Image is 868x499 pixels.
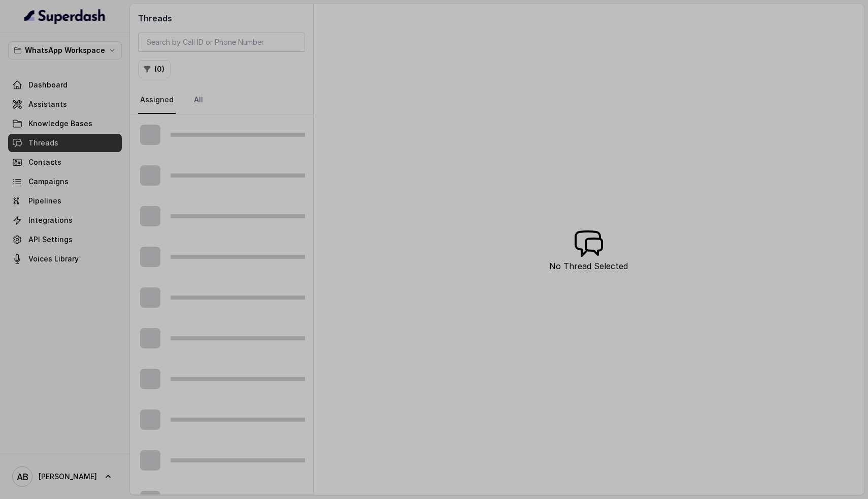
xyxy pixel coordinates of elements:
[8,172,122,191] a: Campaigns
[28,99,67,109] span: Assistants
[8,462,122,491] a: [PERSON_NAME]
[24,8,106,24] img: light.svg
[8,192,122,210] a: Pipelines
[138,60,171,78] button: (0)
[549,260,628,272] p: No Thread Selected
[8,134,122,152] a: Threads
[138,33,305,52] input: Search by Call ID or Phone Number
[192,86,205,114] a: All
[17,472,28,482] text: AB
[8,114,122,133] a: Knowledge Bases
[28,119,92,129] span: Knowledge Bases
[8,41,122,60] button: WhatsApp Workspace
[8,76,122,94] a: Dashboard
[28,234,73,245] span: API Settings
[28,80,68,90] span: Dashboard
[28,177,69,187] span: Campaigns
[28,196,61,206] span: Pipelines
[28,215,73,225] span: Integrations
[8,211,122,229] a: Integrations
[25,44,105,56] p: WhatsApp Workspace
[28,138,58,148] span: Threads
[39,472,97,482] span: [PERSON_NAME]
[8,250,122,268] a: Voices Library
[138,86,305,114] nav: Tabs
[8,230,122,249] a: API Settings
[28,254,79,264] span: Voices Library
[138,86,176,114] a: Assigned
[8,153,122,171] a: Contacts
[138,12,305,24] h2: Threads
[28,157,61,167] span: Contacts
[8,95,122,113] a: Assistants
